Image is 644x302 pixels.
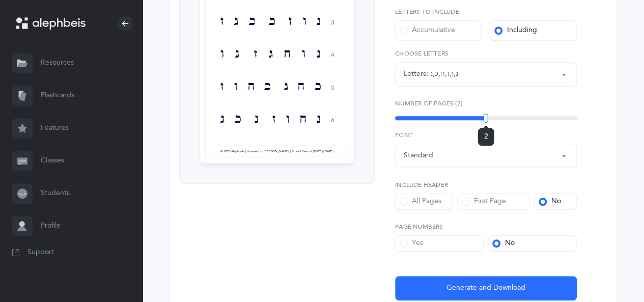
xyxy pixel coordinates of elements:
button: ג, ו, ז, ח, כ, נ [395,62,577,87]
button: Generate and Download [395,276,577,300]
label: Include Header [395,180,577,189]
div: ג , ו , ז , ח , כ , נ [430,69,458,79]
div: Letters: [404,69,430,79]
span: Generate and Download [446,283,525,293]
label: Letters to include [395,7,577,16]
div: First Page [462,197,506,207]
label: Choose letters [395,49,577,58]
div: Accumulative [400,25,455,36]
label: Font [395,130,577,140]
span: 2 [484,132,488,141]
div: No [539,197,561,207]
div: Yes [400,238,423,249]
div: Including [494,25,537,36]
label: Page Numbers [395,222,577,231]
span: Support [27,248,54,258]
label: Number of Pages (2) [395,99,577,108]
div: No [492,238,514,249]
button: Standard [395,144,577,168]
div: Standard [404,150,433,161]
div: All Pages [400,197,441,207]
